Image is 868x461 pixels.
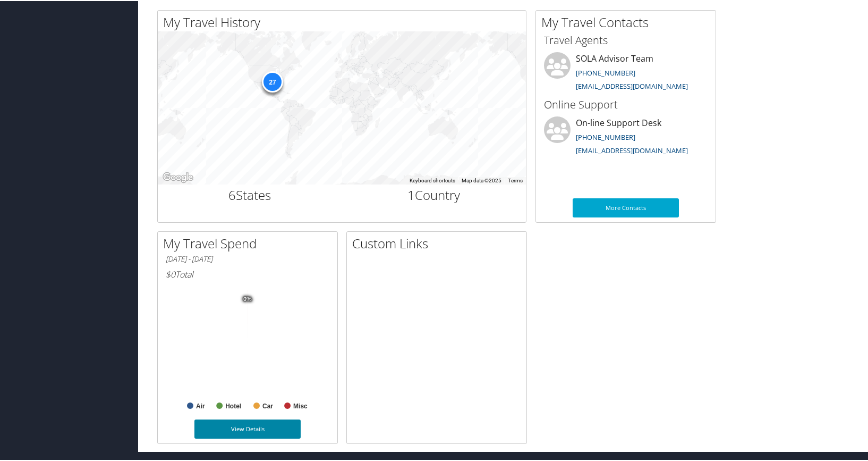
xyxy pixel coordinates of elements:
li: On-line Support Desk [539,115,713,159]
h2: My Travel History [163,12,526,30]
text: Car [262,401,273,409]
text: Misc [293,401,308,409]
tspan: 0% [243,295,252,301]
h2: My Travel Contacts [541,12,716,30]
span: Map data ©2025 [462,177,501,182]
span: 6 [228,185,236,203]
a: [EMAIL_ADDRESS][DOMAIN_NAME] [576,145,688,154]
h2: Custom Links [352,233,526,252]
a: [EMAIL_ADDRESS][DOMAIN_NAME] [576,80,688,90]
a: Open this area in Google Maps (opens a new window) [160,170,195,183]
a: [PHONE_NUMBER] [576,131,635,141]
h2: Country [350,185,518,203]
h2: States [166,185,334,203]
li: SOLA Advisor Team [539,51,713,95]
h3: Online Support [544,96,708,111]
a: More Contacts [573,197,679,216]
a: View Details [194,418,301,438]
span: $0 [166,267,175,279]
button: Keyboard shortcuts [410,176,455,183]
a: Terms (opens in new tab) [508,177,523,182]
img: Google [160,170,195,183]
text: Hotel [225,401,241,409]
h6: Total [166,267,329,279]
h2: My Travel Spend [163,233,337,252]
h6: [DATE] - [DATE] [166,253,329,263]
div: 27 [262,70,283,91]
text: Air [196,401,205,409]
h3: Travel Agents [544,32,708,47]
span: 1 [407,185,415,203]
a: [PHONE_NUMBER] [576,67,635,77]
